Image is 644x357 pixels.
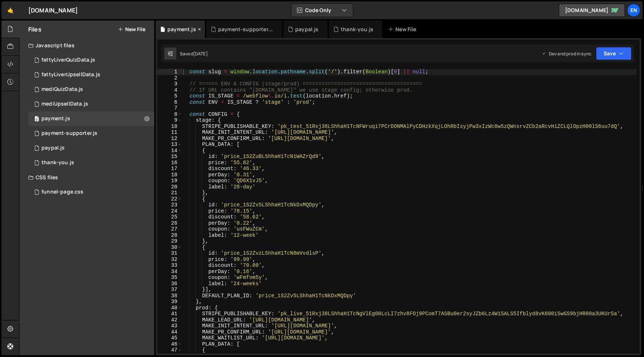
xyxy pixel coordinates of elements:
div: payment-supporter.js [41,130,97,137]
div: 2 [157,75,182,81]
div: fattyLiverUpsellData.js [41,71,100,78]
div: Saved [180,51,208,57]
div: thank-you.js [41,159,74,166]
div: 29 [157,238,182,244]
div: mediQuizData.js [41,86,83,93]
div: thank-you.js [341,26,373,33]
div: 8 [157,111,182,118]
div: 45 [157,335,182,341]
div: 5 [157,93,182,99]
div: mediUpsellData.js [41,101,88,107]
div: 38 [157,293,182,299]
a: 🤙 [1,1,19,19]
div: 33 [157,262,182,269]
div: 25 [157,214,182,220]
div: 16956/46551.js [28,111,154,126]
div: 9 [157,117,182,124]
div: paypal.js [295,26,318,33]
div: 30 [157,244,182,251]
div: 34 [157,269,182,275]
div: 37 [157,287,182,293]
div: 13 [157,141,182,148]
div: 40 [157,305,182,311]
div: 26 [157,220,182,227]
div: 21 [157,190,182,196]
div: 22 [157,196,182,202]
div: paypal.js [41,145,65,151]
div: 32 [157,257,182,263]
div: 16956/46552.js [28,126,154,141]
div: 12 [157,136,182,142]
div: [DOMAIN_NAME] [28,6,78,15]
div: 44 [157,329,182,335]
div: 36 [157,281,182,287]
div: CSS files [19,170,154,185]
div: 4 [157,87,182,93]
div: 18 [157,172,182,178]
div: 39 [157,299,182,305]
div: 1 [157,69,182,75]
div: 16956/46524.js [28,155,154,170]
div: 46 [157,341,182,347]
div: 23 [157,202,182,208]
button: New File [118,26,145,32]
div: 14 [157,148,182,154]
div: 11 [157,129,182,136]
h2: Files [28,25,41,33]
div: 47 [157,347,182,353]
div: 16956/46566.js [28,53,154,67]
div: [DATE] [193,51,208,57]
div: 7 [157,105,182,111]
div: 3 [157,81,182,87]
div: payment.js [41,115,70,122]
div: 16956/46565.js [28,67,154,82]
a: [DOMAIN_NAME] [559,4,625,17]
div: 15 [157,154,182,160]
div: 19 [157,178,182,184]
div: 16 [157,160,182,166]
div: fattyLiverQuizData.js [41,57,95,63]
div: 43 [157,323,182,329]
div: Javascript files [19,38,154,53]
div: 24 [157,208,182,214]
span: 0 [35,117,39,122]
div: 10 [157,124,182,130]
: 16956/46700.js [28,82,154,97]
button: Save [596,47,632,60]
div: 35 [157,275,182,281]
div: payment.js [167,26,196,33]
div: 31 [157,250,182,257]
div: 16956/47008.css [28,185,154,199]
div: 17 [157,166,182,172]
div: New File [388,26,419,33]
div: 6 [157,99,182,106]
div: Dev and prod in sync [542,51,591,57]
button: Code Only [291,4,353,17]
div: funnel-page.css [41,189,83,195]
div: 16956/46550.js [28,141,154,155]
div: 28 [157,232,182,239]
div: 41 [157,311,182,317]
div: 16956/46701.js [28,97,154,111]
div: 20 [157,184,182,190]
div: payment-supporter.js [218,26,273,33]
div: 42 [157,317,182,323]
div: 27 [157,226,182,232]
a: En [627,4,640,17]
